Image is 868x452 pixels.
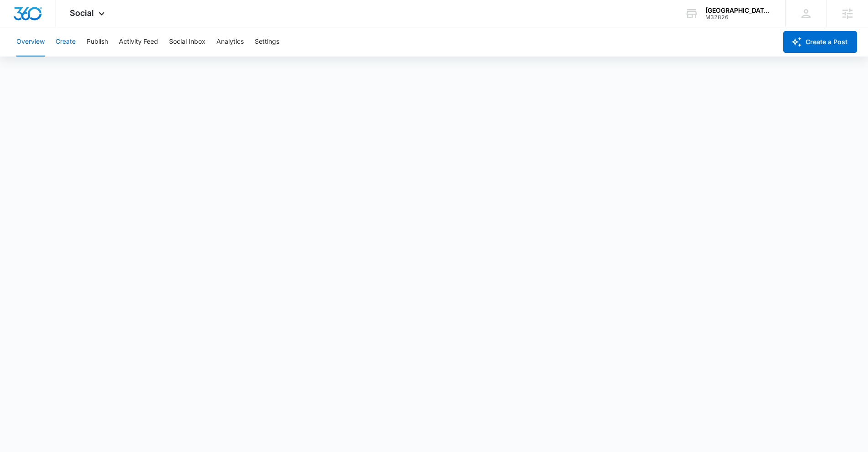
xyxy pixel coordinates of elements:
div: account name [705,7,772,14]
button: Social Inbox [169,27,205,56]
div: account id [705,14,772,21]
button: Create a Post [783,31,857,53]
button: Overview [16,27,45,56]
button: Analytics [216,27,244,56]
span: Social [70,8,94,18]
button: Create [56,27,76,56]
button: Settings [255,27,279,56]
button: Publish [87,27,108,56]
button: Activity Feed [119,27,158,56]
